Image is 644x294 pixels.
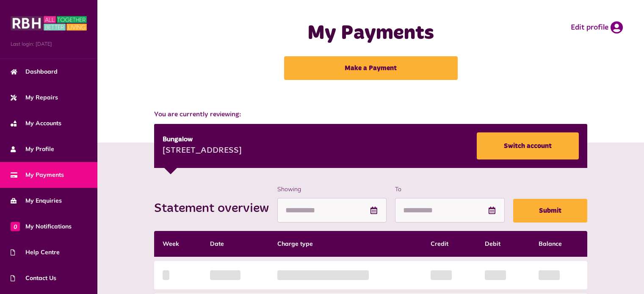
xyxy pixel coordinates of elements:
span: You are currently reviewing: [154,110,587,120]
span: My Payments [11,170,64,179]
span: My Profile [11,145,54,154]
span: My Notifications [11,222,72,231]
a: Make a Payment [284,56,458,80]
span: 0 [11,222,20,231]
span: Help Centre [11,248,60,257]
div: [STREET_ADDRESS] [163,145,242,157]
img: MyRBH [11,15,87,32]
span: Dashboard [11,67,58,76]
a: Edit profile [571,21,623,34]
span: Contact Us [11,274,56,283]
a: Switch account [477,132,579,159]
span: Last login: [DATE] [11,40,87,48]
div: Bungalow [163,135,242,145]
span: My Accounts [11,119,61,128]
h1: My Payments [243,21,499,46]
span: My Enquiries [11,196,62,205]
span: My Repairs [11,93,58,102]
